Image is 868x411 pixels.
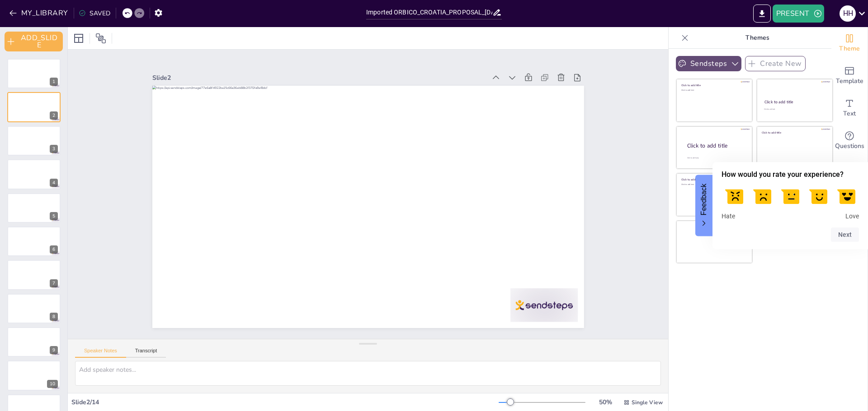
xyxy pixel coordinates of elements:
[843,109,856,119] span: Text
[722,212,735,221] span: Hate
[50,145,58,153] div: 3
[845,212,859,221] span: Love
[700,184,708,215] span: Feedback
[7,6,72,20] button: MY_LIBRARY
[831,227,859,242] button: Next question
[632,399,663,406] span: Single View
[7,360,61,390] div: 10
[722,169,859,180] h2: How would you rate your experience? Select an option from 1 to 5, with 1 being Hate and 5 being Love
[7,260,61,290] div: 7
[50,212,58,220] div: 5
[840,5,856,22] div: h h
[7,59,61,88] div: https://cdn.sendsteps.com/images/logo/sendsteps_logo_white.pnghttps://cdn.sendsteps.com/images/lo...
[50,245,58,254] div: 6
[681,184,702,186] div: Click to add text
[7,294,61,323] div: 8
[712,162,868,249] div: How would you rate your experience? Select an option from 1 to 5, with 1 being Hate and 5 being Love
[681,89,746,92] div: Click to add text
[50,279,58,287] div: 7
[7,193,61,223] div: https://cdn.sendsteps.com/images/logo/sendsteps_logo_white.pnghttps://cdn.sendsteps.com/images/lo...
[50,313,58,321] div: 8
[840,5,856,23] button: h h
[50,179,58,187] div: 4
[126,348,166,358] button: Transcript
[695,175,712,236] button: Feedback - Hide survey
[152,74,486,82] div: Slide 2
[753,5,771,23] button: EXPORT_TO_POWERPOINT
[831,92,868,125] div: Add text boxes
[7,92,61,122] div: https://cdn.sendsteps.com/images/logo/sendsteps_logo_white.pnghttps://cdn.sendsteps.com/images/lo...
[5,32,63,51] button: ADD_SLIDE
[836,76,863,86] span: Template
[762,130,826,134] div: Click to add title
[722,184,859,221] div: How would you rate your experience? Select an option from 1 to 5, with 1 being Hate and 5 being Love
[692,27,822,49] p: Themes
[764,108,824,111] div: Click to add text
[676,56,741,71] button: Sendsteps
[773,5,824,23] button: PRESENT
[79,9,110,18] div: SAVED
[831,157,868,189] div: Add images, graphics, shapes or video
[95,33,106,44] span: Position
[764,99,825,105] div: Click to add title
[366,6,492,19] input: INSERT_TITLE
[7,159,61,189] div: https://cdn.sendsteps.com/images/logo/sendsteps_logo_white.pnghttps://cdn.sendsteps.com/images/lo...
[835,141,864,151] span: Questions
[681,83,746,87] div: Click to add title
[687,142,745,150] div: Click to add title
[50,346,58,354] div: 9
[831,60,868,92] div: Add ready made slides
[71,31,86,46] div: Layout
[50,78,58,86] div: 1
[47,380,58,388] div: 10
[831,27,868,60] div: Change the overall theme
[7,327,61,357] div: 9
[594,398,616,406] div: 50 %
[7,126,61,156] div: https://cdn.sendsteps.com/images/logo/sendsteps_logo_white.pnghttps://cdn.sendsteps.com/images/lo...
[7,226,61,256] div: https://cdn.sendsteps.com/images/logo/sendsteps_logo_white.pnghttps://cdn.sendsteps.com/images/lo...
[687,157,744,159] div: Click to add body
[681,178,746,181] div: Click to add title
[831,125,868,157] div: Get real-time input from your audience
[839,44,860,54] span: Theme
[745,56,806,71] button: Create New
[71,398,499,406] div: Slide 2 / 14
[75,348,126,358] button: Speaker Notes
[50,111,58,120] div: 2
